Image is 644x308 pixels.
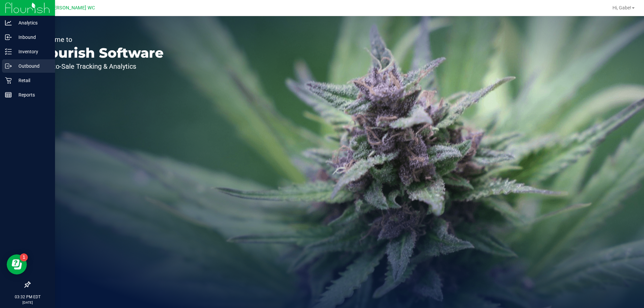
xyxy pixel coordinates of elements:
[12,33,52,41] p: Inbound
[5,77,12,84] inline-svg: Retail
[36,63,164,70] p: Seed-to-Sale Tracking & Analytics
[5,19,12,26] inline-svg: Analytics
[12,48,52,56] p: Inventory
[5,34,12,41] inline-svg: Inbound
[12,19,52,27] p: Analytics
[5,48,12,55] inline-svg: Inventory
[5,91,12,98] inline-svg: Reports
[7,254,27,274] iframe: Resource center
[12,91,52,99] p: Reports
[12,62,52,70] p: Outbound
[3,300,52,305] p: [DATE]
[12,76,52,84] p: Retail
[42,5,95,11] span: St. [PERSON_NAME] WC
[36,46,164,60] p: Flourish Software
[36,36,164,43] p: Welcome to
[612,5,631,10] span: Hi, Gabe!
[3,294,52,300] p: 03:32 PM EDT
[20,253,28,261] iframe: Resource center unread badge
[5,63,12,69] inline-svg: Outbound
